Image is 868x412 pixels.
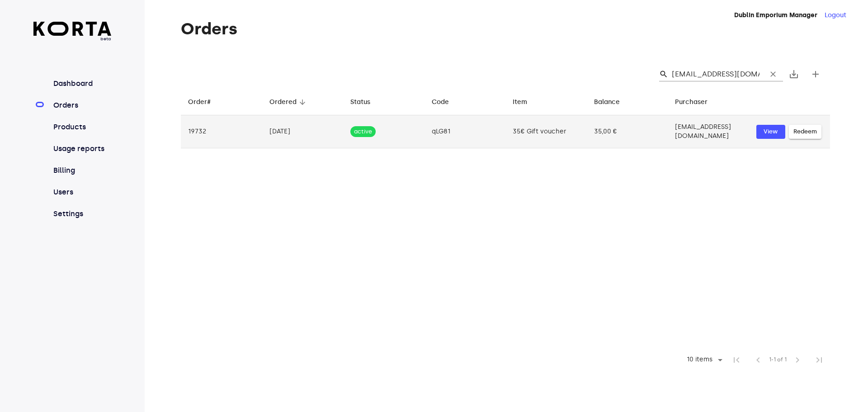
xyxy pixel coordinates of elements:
[33,22,112,42] a: beta
[761,127,781,137] span: View
[52,100,112,111] a: Orders
[432,97,449,108] div: Code
[747,349,769,371] span: Previous Page
[787,349,808,371] span: Next Page
[684,356,715,364] div: 10 items
[659,70,668,79] span: Search
[33,36,112,42] span: beta
[672,67,759,81] input: Search
[52,187,112,198] a: Users
[298,98,307,106] span: arrow_downward
[675,97,708,108] div: Purchaser
[805,63,826,85] button: Create new gift card
[810,69,821,80] span: add
[52,122,112,133] a: Products
[594,97,632,108] span: Balance
[188,97,222,108] span: Order#
[181,115,262,148] td: 19732
[52,208,112,219] a: Settings
[52,78,112,89] a: Dashboard
[513,97,527,108] div: Item
[808,349,830,371] span: Last Page
[587,115,668,148] td: 35,00 €
[505,115,587,148] td: 35€ Gift voucher
[52,143,112,154] a: Usage reports
[726,349,747,371] span: First Page
[432,97,461,108] span: Code
[52,165,112,176] a: Billing
[262,115,344,148] td: [DATE]
[789,125,821,139] button: Redeem
[513,97,539,108] span: Item
[756,125,785,139] button: View
[763,64,783,84] button: Clear Search
[594,97,620,108] div: Balance
[350,97,382,108] span: Status
[675,97,719,108] span: Purchaser
[681,353,726,367] div: 10 items
[783,63,805,85] button: Export
[33,22,112,36] img: Korta
[181,20,830,38] h1: Orders
[425,115,506,148] td: qLG81
[734,11,817,19] strong: Dublin Emporium Manager
[769,70,778,79] span: clear
[769,355,787,365] span: 1-1 of 1
[188,97,211,108] div: Order#
[668,115,749,148] td: [EMAIL_ADDRESS][DOMAIN_NAME]
[788,69,799,80] span: save_alt
[350,97,370,108] div: Status
[350,128,376,136] span: active
[269,97,297,108] div: Ordered
[793,127,817,137] span: Redeem
[269,97,308,108] span: Ordered
[825,11,846,20] button: Logout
